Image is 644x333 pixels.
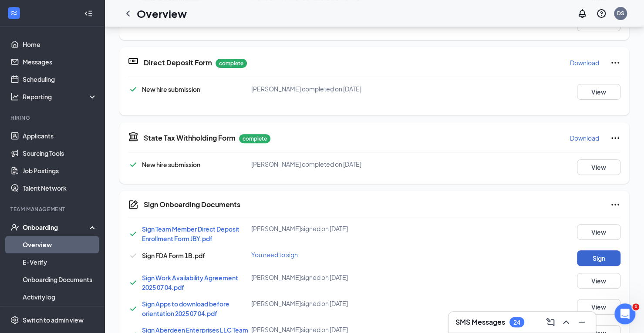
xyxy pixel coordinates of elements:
[23,316,84,324] div: Switch to admin view
[570,131,600,145] button: Download
[239,134,270,143] p: complete
[577,159,620,175] button: View
[128,159,138,170] svg: Checkmark
[142,85,200,93] span: New hire submission
[577,224,620,240] button: View
[23,71,97,88] a: Scheduling
[123,8,133,19] svg: ChevronLeft
[577,8,587,19] svg: Notifications
[251,160,361,168] span: [PERSON_NAME] completed on [DATE]
[10,114,95,121] div: Hiring
[23,271,97,288] a: Onboarding Documents
[84,9,93,18] svg: Collapse
[610,199,620,210] svg: Ellipses
[559,315,573,329] button: ChevronUp
[144,58,212,67] h5: Direct Deposit Form
[10,92,19,101] svg: Analysis
[577,299,620,315] button: View
[513,319,520,326] div: 24
[251,299,415,308] div: [PERSON_NAME] signed on [DATE]
[128,84,138,94] svg: Checkmark
[23,53,97,71] a: Messages
[23,36,97,53] a: Home
[128,277,138,288] svg: Checkmark
[23,179,97,197] a: Talent Network
[610,133,620,143] svg: Ellipses
[10,316,19,324] svg: Settings
[128,199,138,210] svg: CompanyDocumentIcon
[570,134,599,142] p: Download
[142,252,205,259] span: Sign FDA Form 1B.pdf
[142,225,239,242] a: Sign Team Member Direct Deposit Enrollment Form JBY.pdf
[144,133,236,143] h5: State Tax Withholding Form
[577,317,587,327] svg: Minimize
[577,273,620,289] button: View
[632,303,639,310] span: 1
[137,6,187,21] h1: Overview
[251,224,415,233] div: [PERSON_NAME] signed on [DATE]
[545,317,556,327] svg: ComposeMessage
[128,131,138,141] svg: TaxGovernmentIcon
[216,59,247,68] p: complete
[577,250,620,266] button: Sign
[142,161,200,168] span: New hire submission
[142,300,229,317] a: Sign Apps to download before orientation 2025 07 04.pdf
[144,200,240,209] h5: Sign Onboarding Documents
[455,317,505,327] h3: SMS Messages
[23,162,97,179] a: Job Postings
[23,223,90,232] div: Onboarding
[23,236,97,253] a: Overview
[10,205,95,213] div: Team Management
[23,127,97,145] a: Applicants
[128,303,138,314] svg: Checkmark
[142,274,238,291] a: Sign Work Availability Agreement 2025 07 04.pdf
[128,250,138,261] svg: Checkmark
[23,288,97,306] a: Activity log
[570,56,600,70] button: Download
[128,56,138,66] svg: DirectDepositIcon
[577,84,620,100] button: View
[23,145,97,162] a: Sourcing Tools
[23,253,97,271] a: E-Verify
[251,273,415,282] div: [PERSON_NAME] signed on [DATE]
[570,58,599,67] p: Download
[10,223,19,232] svg: UserCheck
[251,85,361,93] span: [PERSON_NAME] completed on [DATE]
[575,315,589,329] button: Minimize
[128,229,138,239] svg: Checkmark
[23,92,98,101] div: Reporting
[251,250,415,259] div: You need to sign
[610,57,620,68] svg: Ellipses
[561,317,571,327] svg: ChevronUp
[543,315,557,329] button: ComposeMessage
[614,303,635,324] iframe: Intercom live chat
[596,8,607,19] svg: QuestionInfo
[617,10,624,17] div: DS
[10,9,18,17] svg: WorkstreamLogo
